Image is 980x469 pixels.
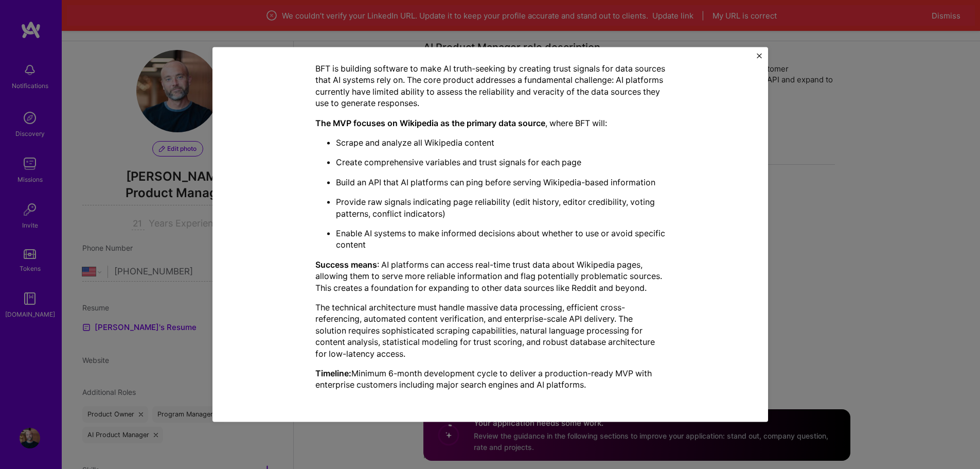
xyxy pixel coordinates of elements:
button: Close [757,53,762,64]
p: The technical architecture must handle massive data processing, efficient cross-referencing, auto... [315,302,665,359]
p: , where BFT will: [315,117,665,128]
strong: Timeline: [315,368,351,378]
p: : AI platforms can access real-time trust data about Wikipedia pages, allowing them to serve more... [315,258,665,293]
strong: The MVP focuses on Wikipedia as the primary data source [315,117,545,128]
p: Create comprehensive variables and trust signals for each page [336,157,665,168]
p: Enable AI systems to make informed decisions about whether to use or avoid specific content [336,228,665,251]
p: Minimum 6-month development cycle to deliver a production-ready MVP with enterprise customers inc... [315,368,665,391]
strong: Success means [315,259,377,269]
p: BFT is building software to make AI truth-seeking by creating trust signals for data sources that... [315,62,665,109]
p: Build an API that AI platforms can ping before serving Wikipedia-based information [336,176,665,187]
p: Scrape and analyze all Wikipedia content [336,137,665,148]
p: Provide raw signals indicating page reliability (edit history, editor credibility, voting pattern... [336,196,665,219]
